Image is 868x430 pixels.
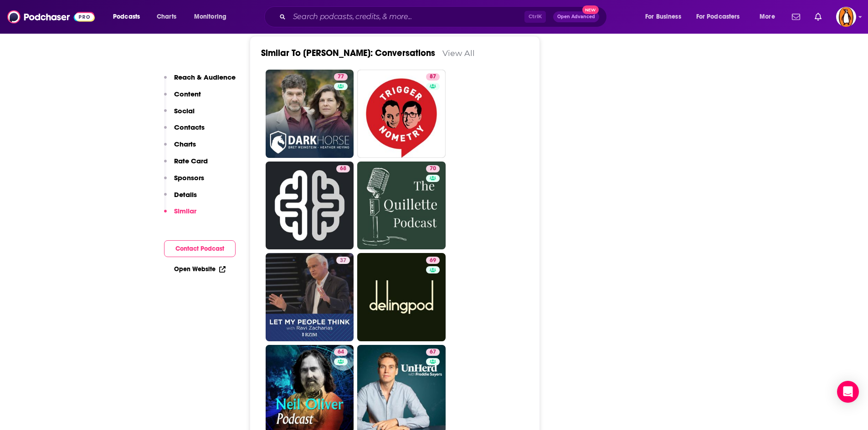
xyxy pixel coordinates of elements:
[174,106,195,115] p: Social
[174,173,204,182] p: Sponsors
[164,90,201,106] button: Content
[837,381,859,403] div: Open Intercom Messenger
[338,72,344,81] span: 77
[426,165,440,172] a: 70
[334,349,348,356] a: 64
[357,162,446,250] a: 70
[164,190,197,207] button: Details
[340,164,346,173] span: 68
[426,349,440,356] a: 67
[164,140,196,157] button: Charts
[261,47,435,59] a: Similar To [PERSON_NAME]: Conversations
[524,11,546,23] span: Ctrl K
[194,10,226,23] span: Monitoring
[164,73,236,90] button: Reach & Audience
[164,157,208,173] button: Rate Card
[334,73,348,81] a: 77
[696,10,740,23] span: For Podcasters
[836,7,856,27] img: User Profile
[157,10,176,23] span: Charts
[174,140,196,148] p: Charts
[357,253,446,341] a: 69
[164,123,205,140] button: Contacts
[836,7,856,27] span: Logged in as penguin_portfolio
[836,7,856,27] button: Show profile menu
[266,253,354,341] a: 37
[164,106,195,123] button: Social
[289,10,524,24] input: Search podcasts, credits, & more...
[753,10,786,24] button: open menu
[188,10,238,24] button: open menu
[266,162,354,250] a: 68
[430,256,436,265] span: 69
[430,164,436,173] span: 70
[164,173,204,190] button: Sponsors
[430,72,436,81] span: 87
[273,6,616,27] div: Search podcasts, credits, & more...
[639,10,693,24] button: open menu
[266,70,354,158] a: 77
[7,8,95,25] img: Podchaser - Follow, Share and Rate Podcasts
[174,73,236,81] p: Reach & Audience
[811,9,825,25] a: Show notifications dropdown
[357,70,446,158] a: 87
[151,10,182,24] a: Charts
[788,9,804,25] a: Show notifications dropdown
[690,10,753,24] button: open menu
[164,207,196,223] button: Similar
[336,165,350,172] a: 68
[553,11,599,22] button: Open AdvancedNew
[174,190,197,199] p: Details
[174,157,208,165] p: Rate Card
[338,348,344,357] span: 64
[336,257,350,264] a: 37
[645,10,681,23] span: For Business
[426,257,440,264] a: 69
[426,73,440,81] a: 87
[113,10,140,23] span: Podcasts
[174,207,196,215] p: Similar
[174,265,226,273] a: Open Website
[340,256,346,265] span: 37
[107,10,152,24] button: open menu
[582,5,599,14] span: New
[442,48,475,58] a: View All
[760,10,775,23] span: More
[174,123,205,132] p: Contacts
[557,15,595,19] span: Open Advanced
[430,348,436,357] span: 67
[164,240,236,257] button: Contact Podcast
[174,90,201,98] p: Content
